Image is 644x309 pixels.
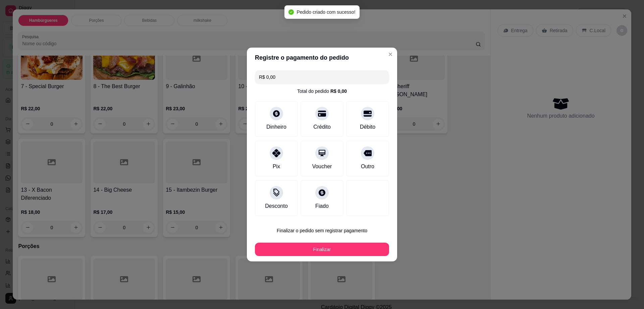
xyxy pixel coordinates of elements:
button: Close [385,49,396,60]
div: Total do pedido [297,88,347,95]
input: Ex.: hambúrguer de cordeiro [259,70,385,84]
div: R$ 0,00 [330,88,347,95]
div: Crédito [313,123,331,131]
div: Outro [361,163,374,171]
button: Finalizar o pedido sem registrar pagamento [255,224,389,237]
div: Fiado [315,202,329,210]
div: Pix [273,163,280,171]
div: Débito [360,123,375,131]
header: Registre o pagamento do pedido [247,48,397,68]
button: Finalizar [255,243,389,256]
span: Pedido criado com sucesso! [297,9,355,15]
span: check-circle [288,9,294,15]
div: Desconto [265,202,288,210]
div: Dinheiro [266,123,286,131]
div: Voucher [312,163,332,171]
